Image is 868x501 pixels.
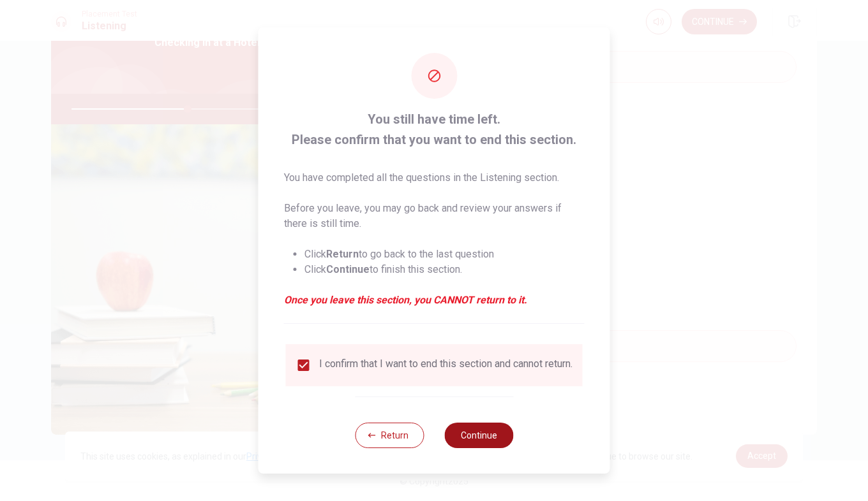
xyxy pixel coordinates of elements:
p: Before you leave, you may go back and review your answers if there is still time. [284,201,585,231]
span: You still have time left. Please confirm that you want to end this section. [284,109,585,150]
button: Continue [444,423,513,448]
strong: Return [326,248,359,260]
em: Once you leave this section, you CANNOT return to it. [284,293,585,308]
li: Click to go back to the last question [304,247,585,262]
strong: Continue [326,263,370,275]
p: You have completed all the questions in the Listening section. [284,170,585,185]
div: I confirm that I want to end this section and cannot return. [319,358,572,373]
li: Click to finish this section. [304,262,585,277]
button: Return [355,423,424,448]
